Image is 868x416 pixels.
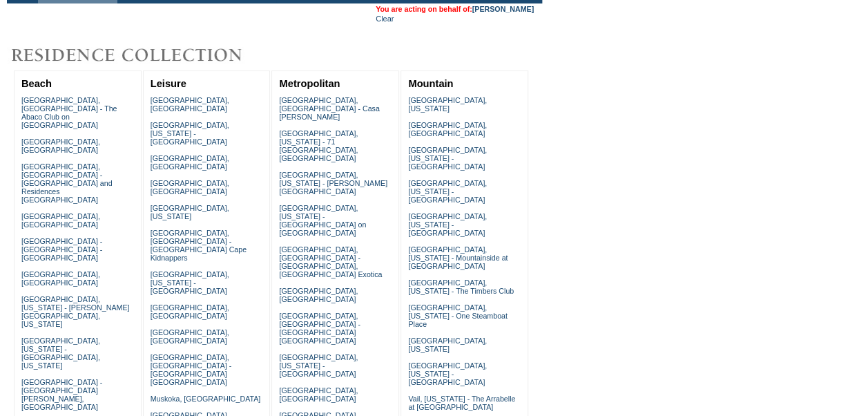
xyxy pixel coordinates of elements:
[279,386,358,403] a: [GEOGRAPHIC_DATA], [GEOGRAPHIC_DATA]
[376,15,394,23] a: Clear
[279,129,358,162] a: [GEOGRAPHIC_DATA], [US_STATE] - 71 [GEOGRAPHIC_DATA], [GEOGRAPHIC_DATA]
[21,295,130,328] a: [GEOGRAPHIC_DATA], [US_STATE] - [PERSON_NAME][GEOGRAPHIC_DATA], [US_STATE]
[408,121,487,138] a: [GEOGRAPHIC_DATA], [GEOGRAPHIC_DATA]
[279,78,340,89] a: Metropolitan
[7,41,276,69] img: Destinations by Exclusive Resorts
[408,278,514,295] a: [GEOGRAPHIC_DATA], [US_STATE] - The Timbers Club
[279,353,358,378] a: [GEOGRAPHIC_DATA], [US_STATE] - [GEOGRAPHIC_DATA]
[151,78,186,89] a: Leisure
[21,337,100,370] a: [GEOGRAPHIC_DATA], [US_STATE] - [GEOGRAPHIC_DATA], [US_STATE]
[408,395,515,411] a: Vail, [US_STATE] - The Arrabelle at [GEOGRAPHIC_DATA]
[151,96,229,113] a: [GEOGRAPHIC_DATA], [GEOGRAPHIC_DATA]
[21,96,117,129] a: [GEOGRAPHIC_DATA], [GEOGRAPHIC_DATA] - The Abaco Club on [GEOGRAPHIC_DATA]
[279,287,358,303] a: [GEOGRAPHIC_DATA], [GEOGRAPHIC_DATA]
[151,328,229,345] a: [GEOGRAPHIC_DATA], [GEOGRAPHIC_DATA]
[21,138,100,154] a: [GEOGRAPHIC_DATA], [GEOGRAPHIC_DATA]
[151,303,229,320] a: [GEOGRAPHIC_DATA], [GEOGRAPHIC_DATA]
[408,245,508,270] a: [GEOGRAPHIC_DATA], [US_STATE] - Mountainside at [GEOGRAPHIC_DATA]
[472,5,534,13] a: [PERSON_NAME]
[279,245,382,278] a: [GEOGRAPHIC_DATA], [GEOGRAPHIC_DATA] - [GEOGRAPHIC_DATA], [GEOGRAPHIC_DATA] Exotica
[151,179,229,196] a: [GEOGRAPHIC_DATA], [GEOGRAPHIC_DATA]
[151,353,231,386] a: [GEOGRAPHIC_DATA], [GEOGRAPHIC_DATA] - [GEOGRAPHIC_DATA] [GEOGRAPHIC_DATA]
[279,204,366,237] a: [GEOGRAPHIC_DATA], [US_STATE] - [GEOGRAPHIC_DATA] on [GEOGRAPHIC_DATA]
[279,96,379,121] a: [GEOGRAPHIC_DATA], [GEOGRAPHIC_DATA] - Casa [PERSON_NAME]
[21,237,102,262] a: [GEOGRAPHIC_DATA] - [GEOGRAPHIC_DATA] - [GEOGRAPHIC_DATA]
[408,361,487,386] a: [GEOGRAPHIC_DATA], [US_STATE] - [GEOGRAPHIC_DATA]
[21,212,100,229] a: [GEOGRAPHIC_DATA], [GEOGRAPHIC_DATA]
[21,162,113,204] a: [GEOGRAPHIC_DATA], [GEOGRAPHIC_DATA] - [GEOGRAPHIC_DATA] and Residences [GEOGRAPHIC_DATA]
[151,154,229,171] a: [GEOGRAPHIC_DATA], [GEOGRAPHIC_DATA]
[151,270,229,295] a: [GEOGRAPHIC_DATA], [US_STATE] - [GEOGRAPHIC_DATA]
[408,212,487,237] a: [GEOGRAPHIC_DATA], [US_STATE] - [GEOGRAPHIC_DATA]
[279,312,360,345] a: [GEOGRAPHIC_DATA], [GEOGRAPHIC_DATA] - [GEOGRAPHIC_DATA] [GEOGRAPHIC_DATA]
[279,171,387,196] a: [GEOGRAPHIC_DATA], [US_STATE] - [PERSON_NAME][GEOGRAPHIC_DATA]
[151,121,229,146] a: [GEOGRAPHIC_DATA], [US_STATE] - [GEOGRAPHIC_DATA]
[151,204,229,220] a: [GEOGRAPHIC_DATA], [US_STATE]
[21,78,52,89] a: Beach
[151,395,260,403] a: Muskoka, [GEOGRAPHIC_DATA]
[408,179,487,204] a: [GEOGRAPHIC_DATA], [US_STATE] - [GEOGRAPHIC_DATA]
[408,303,508,328] a: [GEOGRAPHIC_DATA], [US_STATE] - One Steamboat Place
[408,78,453,89] a: Mountain
[408,337,487,353] a: [GEOGRAPHIC_DATA], [US_STATE]
[21,378,102,411] a: [GEOGRAPHIC_DATA] - [GEOGRAPHIC_DATA][PERSON_NAME], [GEOGRAPHIC_DATA]
[376,5,534,13] span: You are acting on behalf of:
[21,270,100,287] a: [GEOGRAPHIC_DATA], [GEOGRAPHIC_DATA]
[151,229,247,262] a: [GEOGRAPHIC_DATA], [GEOGRAPHIC_DATA] - [GEOGRAPHIC_DATA] Cape Kidnappers
[408,96,487,113] a: [GEOGRAPHIC_DATA], [US_STATE]
[408,146,487,171] a: [GEOGRAPHIC_DATA], [US_STATE] - [GEOGRAPHIC_DATA]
